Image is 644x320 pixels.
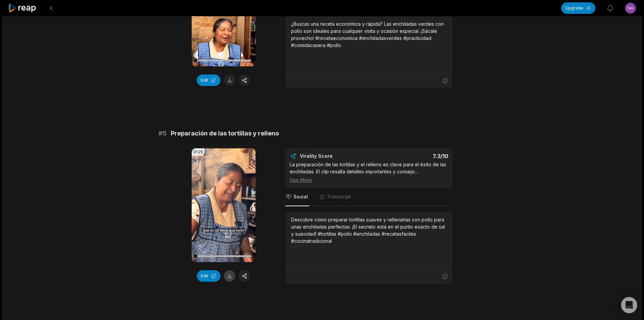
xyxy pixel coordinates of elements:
div: La preparación de las tortillas y el relleno es clave para el éxito de las enchiladas. El clip re... [290,161,448,184]
div: Open Intercom Messenger [621,297,637,313]
span: Social [293,193,308,200]
span: # 5 [159,129,167,138]
button: Edit [197,74,220,86]
span: Transcript [327,193,351,200]
span: Preparación de las tortillas y relleno [171,129,279,138]
button: Edit [197,270,220,282]
div: ¿Buscas una receta económica y rápida? Las enchiladas verdes con pollo son ideales para cualquier... [291,20,447,49]
div: 7.3 /10 [376,153,448,159]
video: Your browser does not support mp4 format. [192,148,256,262]
nav: Tabs [285,188,453,206]
div: Virality Score [300,153,373,159]
div: Descubre cómo preparar tortillas suaves y rellenarlas con pollo para unas enchiladas perfectas. ¡... [291,216,447,244]
button: Upgrade [561,2,595,14]
div: See More [290,176,448,184]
